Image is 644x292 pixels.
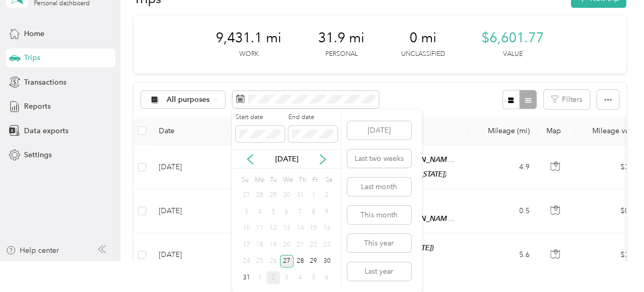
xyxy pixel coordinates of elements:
div: 14 [294,222,307,235]
div: 10 [240,222,253,235]
th: Map [538,116,575,145]
div: Personal dashboard [34,1,90,7]
button: [DATE] [347,121,411,139]
button: Last two weeks [347,149,411,168]
td: 4.9 [469,145,538,189]
div: 27 [280,255,294,268]
div: 12 [266,222,280,235]
span: $6,601.77 [482,30,544,46]
p: [DATE] [265,154,309,165]
div: 4 [253,205,266,218]
div: 28 [253,189,266,202]
div: 23 [320,238,334,251]
div: 29 [266,189,280,202]
td: [DATE] [150,189,229,233]
div: 31 [240,271,253,284]
div: 8 [307,205,320,218]
div: Mo [253,172,264,187]
span: 31.9 mi [318,30,365,46]
button: Help center [6,245,59,256]
div: 2 [266,271,280,284]
div: Fr [310,172,320,187]
div: 5 [266,205,280,218]
div: 22 [307,238,320,251]
div: 21 [294,238,307,251]
button: Filters [544,90,590,109]
div: 17 [240,238,253,251]
div: 29 [307,255,320,268]
span: Home [24,28,44,39]
td: [DATE] [150,145,229,189]
div: Su [240,172,250,187]
p: Personal [325,50,358,59]
div: We [282,172,294,187]
th: Locations [229,116,469,145]
div: 3 [240,205,253,218]
div: Th [297,172,307,187]
div: 18 [253,238,266,251]
iframe: Everlance-gr Chat Button Frame [586,233,644,292]
p: Unclassified [401,50,445,59]
span: Reports [24,101,51,112]
div: 6 [320,271,334,284]
p: Work [239,50,259,59]
span: All purposes [167,96,210,103]
td: 5.6 [469,233,538,277]
td: 0.5 [469,189,538,233]
div: 6 [280,205,294,218]
div: 4 [294,271,307,284]
div: 28 [294,255,307,268]
div: 20 [280,238,294,251]
span: Transactions [24,77,66,88]
td: [DATE] [150,233,229,277]
div: 1 [307,189,320,202]
div: Tu [268,172,278,187]
button: This year [347,234,411,252]
div: Sa [324,172,334,187]
div: 27 [240,189,253,202]
div: 25 [253,255,266,268]
div: 19 [266,238,280,251]
div: 11 [253,222,266,235]
div: 9 [320,205,334,218]
div: 2 [320,189,334,202]
span: 9,431.1 mi [216,30,282,46]
div: 13 [280,222,294,235]
div: 24 [240,255,253,268]
div: 15 [307,222,320,235]
div: 7 [294,205,307,218]
th: Date [150,116,229,145]
div: 30 [320,255,334,268]
div: 3 [280,271,294,284]
div: 30 [280,189,294,202]
button: This month [347,206,411,224]
p: Value [503,50,523,59]
div: 16 [320,222,334,235]
span: Settings [24,149,52,160]
div: 1 [253,271,266,284]
div: 5 [307,271,320,284]
div: 26 [266,255,280,268]
span: Trips [24,52,40,63]
button: Last year [347,262,411,281]
span: 0 mi [409,30,437,46]
span: Data exports [24,125,68,136]
button: Last month [347,178,411,196]
label: Start date [236,113,285,122]
th: Mileage (mi) [469,116,538,145]
label: End date [288,113,337,122]
div: 31 [294,189,307,202]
